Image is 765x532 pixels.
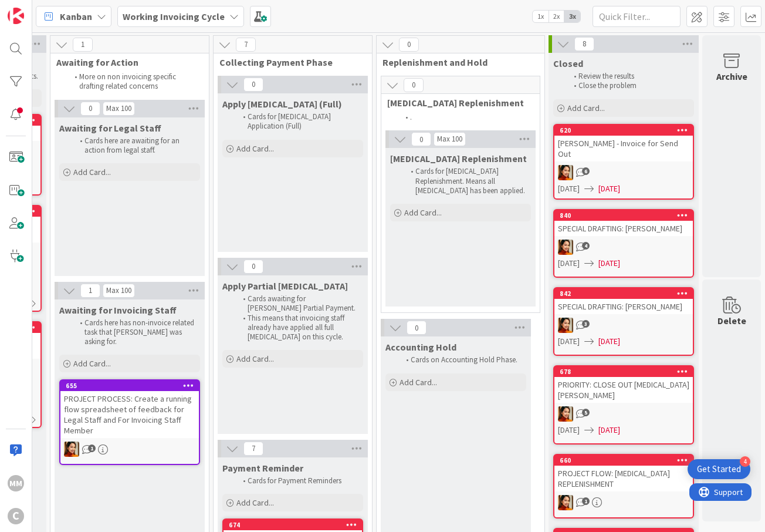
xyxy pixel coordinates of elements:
[66,382,199,390] div: 655
[73,318,198,347] li: Cards here has non-invoice related task that [PERSON_NAME] was asking for.
[382,56,530,68] span: Replenishment and Hold
[404,207,442,218] span: Add Card...
[554,165,693,180] div: PM
[553,58,583,69] span: Closed
[404,167,529,196] li: Cards for [MEDICAL_DATA] Replenishment. Means all [MEDICAL_DATA] has been applied.
[582,320,590,328] span: 3
[554,455,693,491] div: 660PROJECT FLOW: [MEDICAL_DATA] REPLENISHMENT
[554,406,693,422] div: PM
[564,11,580,22] span: 3x
[243,442,263,456] span: 7
[554,125,693,136] div: 620
[582,409,590,416] span: 5
[740,456,750,467] div: 4
[243,260,263,274] span: 0
[407,321,426,335] span: 0
[60,9,92,23] span: Kanban
[80,102,100,116] span: 0
[567,103,605,113] span: Add Card...
[73,358,111,369] span: Add Card...
[385,341,456,353] span: Accounting Hold
[593,6,681,27] input: Quick Filter...
[574,37,594,51] span: 8
[88,445,96,452] span: 1
[60,381,199,391] div: 655
[236,38,256,52] span: 7
[582,242,590,250] span: 4
[236,294,361,314] li: Cards awaiting for [PERSON_NAME] Partial Payment.
[558,165,573,180] img: PM
[558,318,573,333] img: PM
[558,240,573,255] img: PM
[554,288,693,314] div: 842SPECIAL DRAFTING: [PERSON_NAME]
[236,497,274,508] span: Add Card...
[236,353,274,364] span: Add Card...
[60,442,199,457] div: PM
[8,475,24,491] div: MM
[554,125,693,161] div: 620[PERSON_NAME] - Invoice for Send Out
[560,289,693,298] div: 842
[437,136,462,142] div: Max 100
[8,8,24,24] img: Visit kanbanzone.com
[236,112,361,132] li: Cards for [MEDICAL_DATA] Application (Full)
[558,183,580,195] span: [DATE]
[554,455,693,466] div: 660
[558,424,580,436] span: [DATE]
[390,153,527,164] span: Retainer Replenishment
[236,314,361,342] li: This means that invoicing staff already have applied all full [MEDICAL_DATA] on this cycle.
[56,56,194,68] span: Awaiting for Action
[598,183,620,195] span: [DATE]
[560,456,693,464] div: 660
[554,136,693,161] div: [PERSON_NAME] - Invoice for Send Out
[222,462,303,474] span: Payment Reminder
[582,497,590,505] span: 1
[554,495,693,510] div: PM
[411,132,431,146] span: 0
[558,495,573,510] img: PM
[554,299,693,314] div: SPECIAL DRAFTING: [PERSON_NAME]
[73,38,93,52] span: 1
[598,424,620,436] span: [DATE]
[219,56,357,68] span: Collecting Payment Phase
[123,11,225,22] b: Working Invoicing Cycle
[582,167,590,175] span: 6
[73,136,198,156] li: Cards here are awaiting for an action from legal staff.
[554,210,693,221] div: 840
[59,304,177,316] span: Awaiting for Invoicing Staff
[400,355,524,365] li: Cards on Accounting Hold Phase.
[554,210,693,236] div: 840SPECIAL DRAFTING: [PERSON_NAME]
[598,257,620,270] span: [DATE]
[560,368,693,376] div: 678
[236,143,274,154] span: Add Card...
[558,335,580,348] span: [DATE]
[717,314,746,328] div: Delete
[229,521,362,529] div: 674
[560,126,693,134] div: 620
[533,11,549,22] span: 1x
[399,113,526,122] li: .
[549,11,564,22] span: 2x
[697,463,741,475] div: Get Started
[222,280,348,292] span: Apply Partial Retainer
[716,69,747,83] div: Archive
[60,381,199,438] div: 655PROJECT PROCESS: Create a running flow spreadsheet of feedback for Legal Staff and For Invoici...
[59,122,161,134] span: Awaiting for Legal Staff
[399,38,419,52] span: 0
[73,167,111,177] span: Add Card...
[8,508,24,524] div: C
[387,97,525,109] span: Retainer Replenishment
[554,221,693,236] div: SPECIAL DRAFTING: [PERSON_NAME]
[558,257,580,270] span: [DATE]
[243,78,263,92] span: 0
[106,288,131,294] div: Max 100
[554,318,693,333] div: PM
[80,284,100,298] span: 1
[598,335,620,348] span: [DATE]
[400,377,437,388] span: Add Card...
[64,442,79,457] img: PM
[404,78,424,92] span: 0
[554,366,693,403] div: 678PRIORITY: CLOSE OUT [MEDICAL_DATA][PERSON_NAME]
[106,106,131,112] div: Max 100
[25,2,53,16] span: Support
[224,520,362,530] div: 674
